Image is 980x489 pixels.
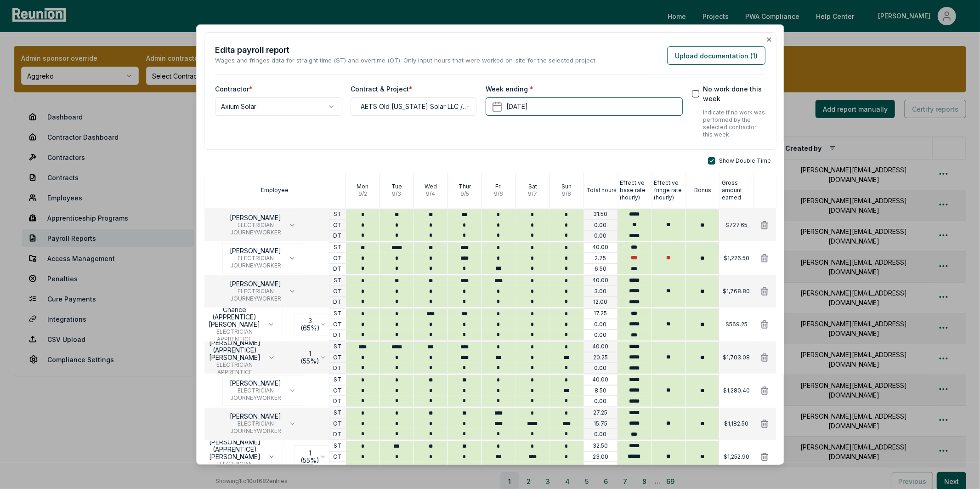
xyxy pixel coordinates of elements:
[333,398,341,405] p: DT
[426,190,435,198] p: 9 / 4
[333,453,341,461] p: OT
[230,394,281,402] span: JOURNEYWORKER
[333,364,341,372] p: DT
[594,464,606,471] p: 0.00
[654,179,685,201] p: Effective fringe rate (hourly)
[586,187,617,194] p: Total hours
[594,288,606,295] p: 3.00
[724,420,748,427] p: $1,182.50
[722,179,753,201] p: Gross amount earned
[595,255,606,262] p: 2.75
[702,84,765,103] label: No work done this week
[333,331,341,339] p: DT
[392,190,401,198] p: 9 / 3
[333,464,341,471] p: DT
[486,97,682,116] button: [DATE]
[333,354,341,361] p: OT
[592,343,608,351] p: 40.00
[593,354,608,361] p: 20.25
[230,420,281,427] span: ELECTRICIAN
[230,247,281,255] p: [PERSON_NAME]
[333,255,341,262] p: OT
[230,222,281,229] span: ELECTRICIAN
[723,453,749,461] p: $1,252.90
[230,229,281,236] span: JOURNEYWORKER
[594,364,606,372] p: 0.00
[592,277,608,284] p: 40.00
[333,387,341,394] p: OT
[357,183,368,190] p: Mon
[694,187,711,194] p: Bonus
[230,262,281,269] span: JOURNEYWORKER
[333,222,341,229] p: OT
[333,443,341,450] p: ST
[350,84,412,94] label: Contract & Project
[495,183,502,190] p: Fri
[725,222,747,229] p: $727.65
[333,376,341,384] p: ST
[333,420,341,427] p: OT
[593,409,607,417] p: 27.25
[593,211,607,218] p: 31.50
[230,427,281,435] span: JOURNEYWORKER
[230,288,281,295] span: ELECTRICIAN
[486,84,533,94] label: Week ending
[333,244,341,251] p: ST
[723,255,749,262] p: $1,226.50
[209,369,261,376] span: APPRENTICE
[358,190,367,198] p: 9 / 2
[209,461,261,468] span: ELECTRICIAN
[561,183,572,190] p: Sun
[333,343,341,351] p: ST
[460,190,469,198] p: 9 / 5
[458,183,470,190] p: Thur
[719,157,771,165] span: Show Double Time
[391,183,402,190] p: Tue
[333,321,341,328] p: OT
[333,277,341,284] p: ST
[594,331,606,339] p: 0.00
[333,431,341,438] p: DT
[333,310,341,318] p: ST
[209,306,260,328] p: Chance (APPRENTICE) [PERSON_NAME]
[593,298,607,306] p: 12.00
[333,409,341,417] p: ST
[230,387,281,394] span: ELECTRICIAN
[333,232,341,239] p: DT
[725,321,747,328] p: $569.25
[230,413,281,420] p: [PERSON_NAME]
[333,298,341,306] p: DT
[592,376,608,384] p: 40.00
[593,443,608,450] p: 32.50
[594,321,606,328] p: 0.00
[333,211,341,218] p: ST
[562,190,571,198] p: 9 / 8
[723,387,749,394] p: $1,280.40
[723,288,750,295] p: $1,768.80
[594,398,606,405] p: 0.00
[230,295,281,302] span: JOURNEYWORKER
[595,387,606,394] p: 8.50
[230,214,281,222] p: [PERSON_NAME]
[333,265,341,273] p: DT
[593,453,608,461] p: 23.00
[620,179,651,201] p: Effective base rate (hourly)
[333,288,341,295] p: OT
[594,420,607,427] p: 15.75
[209,361,261,369] span: ELECTRICIAN
[230,380,281,387] p: [PERSON_NAME]
[209,328,260,335] span: ELECTRICIAN
[594,431,606,438] p: 0.00
[209,339,261,361] p: [PERSON_NAME] (APPRENTICE) [PERSON_NAME]
[230,280,281,288] p: [PERSON_NAME]
[592,244,608,251] p: 40.00
[528,190,537,198] p: 9 / 7
[209,438,261,461] p: [PERSON_NAME] (APPRENTICE) [PERSON_NAME]
[594,310,607,318] p: 17.25
[215,44,597,56] h2: Edit a payroll report
[209,335,260,343] span: APPRENTICE
[528,183,537,190] p: Sat
[667,46,765,65] button: Upload documentation (1)
[215,56,597,65] p: Wages and fringes data for straight time (ST) and overtime (OT). Only input hours that were worke...
[723,354,750,361] p: $1,703.08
